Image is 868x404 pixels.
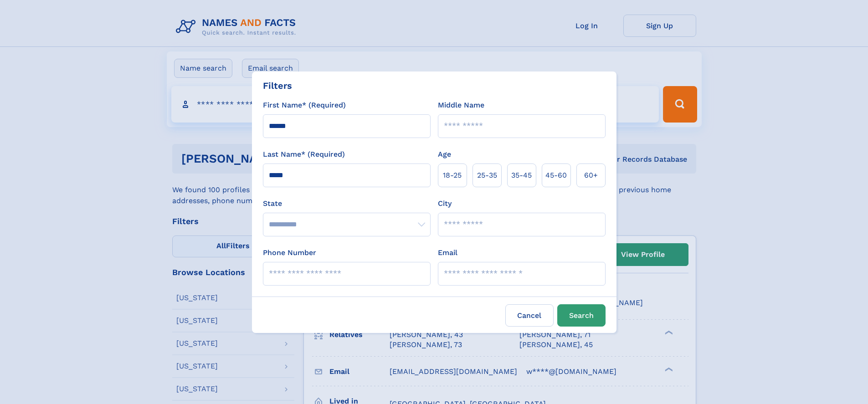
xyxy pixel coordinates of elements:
span: 25‑35 [477,170,497,181]
label: Email [438,247,457,258]
label: Phone Number [263,247,316,258]
div: Filters [263,79,292,92]
label: Cancel [505,304,554,327]
label: City [438,198,452,209]
label: Last Name* (Required) [263,149,345,160]
label: State [263,198,431,209]
label: Middle Name [438,100,484,111]
label: Age [438,149,451,160]
span: 45‑60 [545,170,567,181]
span: 60+ [584,170,598,181]
span: 18‑25 [443,170,462,181]
button: Search [557,304,606,327]
label: First Name* (Required) [263,100,346,111]
span: 35‑45 [511,170,532,181]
